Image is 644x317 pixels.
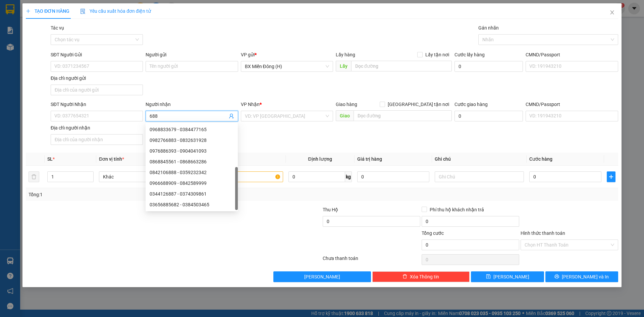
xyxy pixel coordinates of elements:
button: plus [607,171,615,182]
input: Địa chỉ của người gửi [51,85,143,95]
span: Lấy [336,61,351,71]
input: Cước giao hàng [454,111,523,121]
span: [PERSON_NAME] [304,273,340,280]
div: 0968833679 - 0384477165 [150,126,234,133]
div: 0842106888 - 0359232342 [146,167,238,178]
div: Người gửi [146,51,238,58]
span: Xóa Thông tin [410,273,439,280]
div: CMND/Passport [526,51,618,58]
span: printer [554,274,559,279]
span: SL [47,156,53,162]
div: 0982766883 - 0832631928 [146,135,238,146]
div: Tổng: 1 [29,191,249,198]
span: close [609,10,615,15]
div: 0982766883 - 0832631928 [150,137,234,144]
span: kg [345,171,352,182]
div: 0842106888 - 0359232342 [150,169,234,176]
button: Close [603,3,622,22]
div: 0966688909 - 0842589999 [146,178,238,189]
input: 0 [357,171,429,182]
span: Đơn vị tính [99,156,124,162]
span: Giao [336,110,354,121]
div: SĐT Người Nhận [51,101,143,108]
button: [PERSON_NAME] [273,271,371,282]
span: Yêu cầu xuất hóa đơn điện tử [80,8,151,14]
span: Lấy tận nơi [423,51,452,58]
span: Thu Hộ [323,207,338,212]
div: 0968833679 - 0384477165 [146,124,238,135]
span: save [486,274,491,279]
label: Cước lấy hàng [454,52,485,57]
div: 03656885682 - 0384503465 [146,199,238,210]
div: CMND/Passport [526,101,618,108]
input: Cước lấy hàng [454,61,523,72]
div: SĐT Người Gửi [51,51,143,58]
input: Dọc đường [354,110,452,121]
input: VD: Bàn, Ghế [194,171,283,182]
div: Địa chỉ người nhận [51,124,143,131]
div: VP gửi [241,51,333,58]
div: 0976886393 - 0904041093 [146,146,238,156]
label: Gán nhãn [478,25,499,31]
input: Địa chỉ của người nhận [51,134,143,145]
div: Địa chỉ người gửi [51,74,143,82]
div: 03656885682 - 0384503465 [150,201,234,208]
span: Tổng cước [422,230,444,236]
span: Định lượng [308,156,332,162]
div: Chưa thanh toán [322,255,421,266]
span: Giá trị hàng [357,156,382,162]
span: Giao hàng [336,102,357,107]
div: 0344126887 - 0374309861 [150,190,234,198]
div: 0344126887 - 0374309861 [146,189,238,199]
span: [PERSON_NAME] [493,273,529,280]
span: plus [26,9,31,13]
button: deleteXóa Thông tin [372,271,470,282]
span: delete [402,274,407,279]
input: Ghi Chú [435,171,524,182]
input: Dọc đường [351,61,452,71]
span: [GEOGRAPHIC_DATA] tận nơi [385,101,452,108]
div: 0966688909 - 0842589999 [150,179,234,187]
span: Lấy hàng [336,52,355,57]
label: Hình thức thanh toán [521,230,565,236]
span: plus [607,174,615,179]
span: Khác [103,172,184,182]
div: Người nhận [146,101,238,108]
span: VP Nhận [241,102,260,107]
span: Phí thu hộ khách nhận trả [427,206,487,213]
div: 0868845561 - 0868663286 [150,158,234,165]
img: icon [80,9,86,14]
label: Tác vụ [51,25,64,31]
span: user-add [229,113,234,119]
div: 0868845561 - 0868663286 [146,156,238,167]
div: 0976886393 - 0904041093 [150,147,234,155]
button: save[PERSON_NAME] [471,271,544,282]
button: printer[PERSON_NAME] và In [545,271,618,282]
span: BX Miền Đông (H) [245,61,329,71]
label: Cước giao hàng [454,102,488,107]
th: Ghi chú [432,153,527,166]
span: [PERSON_NAME] và In [562,273,609,280]
span: TẠO ĐƠN HÀNG [26,8,69,14]
span: Cước hàng [529,156,552,162]
button: delete [29,171,39,182]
